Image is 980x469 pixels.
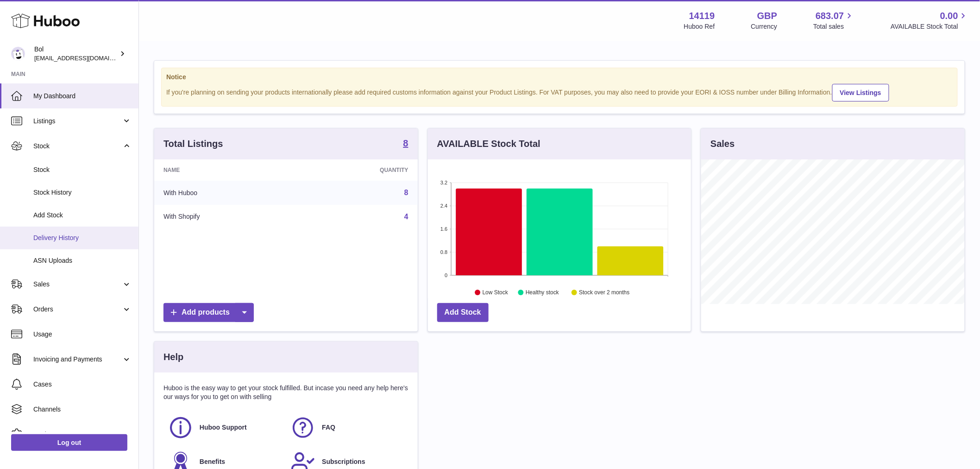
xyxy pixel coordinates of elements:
span: Invoicing and Payments [33,355,122,364]
span: Subscriptions [322,457,365,466]
a: Add Stock [437,303,489,322]
th: Quantity [296,159,418,181]
span: Channels [33,405,132,414]
span: [EMAIL_ADDRESS][DOMAIN_NAME] [34,54,136,62]
text: 1.6 [440,226,447,232]
a: View Listings [832,84,889,101]
th: Name [154,159,296,181]
span: Total sales [813,22,854,31]
span: ASN Uploads [33,256,132,265]
p: Huboo is the easy way to get your stock fulfilled. But incase you need any help here's our ways f... [163,384,408,401]
a: 8 [403,139,408,150]
div: Currency [751,22,778,31]
span: Stock History [33,188,132,197]
h3: Help [163,351,183,363]
span: Stock [33,142,122,151]
text: Low Stock [483,290,509,296]
span: Cases [33,380,132,389]
a: Log out [11,434,127,451]
a: 683.07 Total sales [813,10,854,31]
div: Huboo Ref [684,22,715,31]
span: Listings [33,117,122,126]
a: Huboo Support [168,415,281,440]
td: With Shopify [154,205,296,229]
text: Healthy stock [526,290,559,296]
strong: 14119 [689,10,715,22]
span: FAQ [322,423,335,432]
td: With Huboo [154,181,296,205]
text: 0.8 [440,249,447,255]
h3: AVAILABLE Stock Total [437,138,540,150]
span: Usage [33,330,132,339]
span: Delivery History [33,234,132,242]
span: My Dashboard [33,92,132,101]
span: 0.00 [940,10,958,22]
img: internalAdmin-14119@internal.huboo.com [11,47,25,61]
div: If you're planning on sending your products internationally please add required customs informati... [166,82,953,101]
span: 683.07 [816,10,844,22]
strong: GBP [757,10,777,22]
h3: Sales [710,138,735,150]
span: Benefits [200,457,225,466]
text: Stock over 2 months [579,290,629,296]
a: 8 [404,189,408,196]
a: 4 [404,213,408,221]
text: 3.2 [440,180,447,185]
strong: Notice [166,73,953,82]
h3: Total Listings [163,138,223,150]
span: AVAILABLE Stock Total [891,22,969,31]
div: Bol [34,45,118,63]
a: FAQ [290,415,403,440]
span: Sales [33,280,122,289]
span: Orders [33,305,122,314]
span: Settings [33,430,132,439]
a: 0.00 AVAILABLE Stock Total [891,10,969,31]
strong: 8 [403,139,408,148]
span: Add Stock [33,211,132,220]
span: Huboo Support [200,423,247,432]
a: Add products [163,303,254,322]
text: 2.4 [440,203,447,209]
span: Stock [33,165,132,174]
text: 0 [445,273,447,278]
